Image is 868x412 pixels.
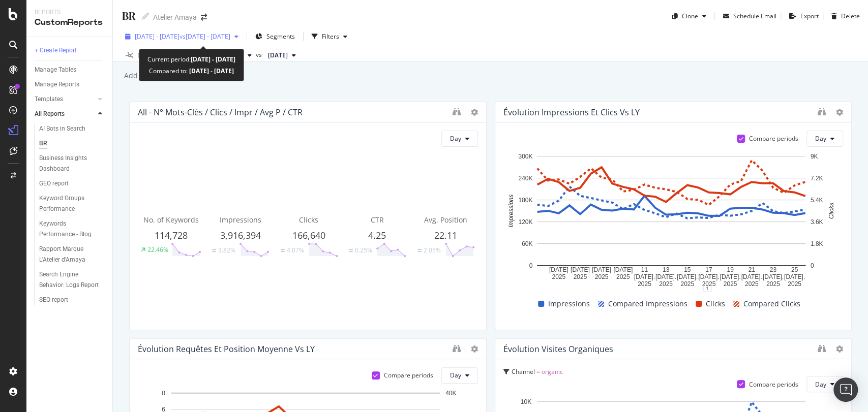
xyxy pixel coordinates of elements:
[35,65,76,75] div: Manage Tables
[371,215,384,225] span: CTR
[35,109,95,119] a: All Reports
[191,55,235,64] b: [DATE] - [DATE]
[121,8,136,24] div: BR
[503,151,839,288] svg: A chart.
[818,344,826,353] div: binoculars
[521,240,532,247] text: 60K
[788,280,801,288] text: 2025
[827,8,860,24] button: Delete
[548,298,590,310] span: Impressions
[137,51,220,60] div: Data crossed with the Crawls
[39,123,85,134] div: AI Bots in Search
[683,266,691,273] text: 15
[810,240,823,247] text: 1.8K
[520,398,531,405] text: 10K
[39,269,99,291] div: Search Engine Behavior: Logs Report
[39,244,105,265] a: Rapport Marque L'Atelier d'Amaya
[39,218,105,240] a: Keywords Performance - Blog
[39,178,105,189] a: GEO report
[39,123,105,134] a: AI Bots in Search
[281,249,285,252] img: Equal
[698,273,719,280] text: [DATE].
[39,295,105,305] a: SEO report
[529,262,532,269] text: 0
[815,380,826,389] span: Day
[135,32,179,41] span: [DATE] - [DATE]
[518,175,532,182] text: 240K
[35,94,63,105] div: Templates
[723,280,737,288] text: 2025
[706,298,725,310] span: Clicks
[129,102,487,330] div: All - N° mots-clés / Clics / Impr / Avg P / CTRDayNo. of Keywords114,72822.46%Impressions3,916,39...
[268,51,288,60] span: 2025 Jun. 7th
[355,246,372,255] div: 0.25%
[349,249,353,252] img: Equal
[35,8,104,17] div: Reports
[503,107,640,117] div: Évolution impressions et clics vs LY
[720,273,740,280] text: [DATE].
[800,12,819,20] div: Export
[703,284,711,292] div: 1
[153,12,197,22] div: Atelier Amaya
[35,79,79,90] div: Manage Reports
[39,218,98,240] div: Keywords Performance - Blog
[810,262,814,269] text: 0
[368,229,386,241] span: 4.25
[39,178,69,189] div: GEO report
[445,390,456,397] text: 40K
[668,8,710,24] button: Clone
[518,218,532,226] text: 120K
[613,266,633,273] text: [DATE]
[39,138,47,149] div: BR
[162,390,165,397] text: 0
[35,79,105,90] a: Manage Reports
[322,32,339,41] div: Filters
[719,8,776,24] button: Schedule Email
[570,266,589,273] text: [DATE]
[434,229,457,241] span: 22.11
[39,153,98,174] div: Business Insights Dashboard
[121,28,243,45] button: [DATE] - [DATE]vs[DATE] - [DATE]
[149,65,234,77] div: Compared to:
[733,12,776,20] div: Schedule Email
[39,153,105,174] a: Business Insights Dashboard
[417,249,422,252] img: Equal
[727,266,734,273] text: 19
[188,67,234,75] b: [DATE] - [DATE]
[810,197,823,204] text: 5.4K
[833,377,858,402] div: Open Intercom Messenger
[741,273,762,280] text: [DATE].
[762,273,783,280] text: [DATE].
[212,249,216,252] img: Equal
[308,28,351,45] button: Filters
[39,193,98,214] div: Keyword Groups Performance
[453,344,461,353] div: binoculars
[147,53,235,65] div: Current period:
[536,367,540,376] span: =
[147,245,168,254] div: 22.46%
[450,134,461,143] span: Day
[608,298,687,310] span: Compared Impressions
[39,138,105,149] a: BR
[677,273,698,280] text: [DATE].
[518,197,532,204] text: 180K
[743,298,800,310] span: Compared Clicks
[123,71,204,81] div: Add a short description
[179,32,230,41] span: vs [DATE] - [DATE]
[384,371,433,379] div: Compare periods
[841,12,860,20] div: Delete
[810,175,823,182] text: 7.2K
[573,273,587,280] text: 2025
[806,131,843,147] button: Day
[220,229,261,241] span: 3,916,394
[818,108,826,116] div: binoculars
[634,273,654,280] text: [DATE].
[749,134,798,143] div: Compare periods
[749,380,798,389] div: Compare periods
[705,266,712,273] text: 17
[35,94,95,105] a: Templates
[256,50,264,59] span: vs
[785,8,819,24] button: Export
[637,280,651,288] text: 2025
